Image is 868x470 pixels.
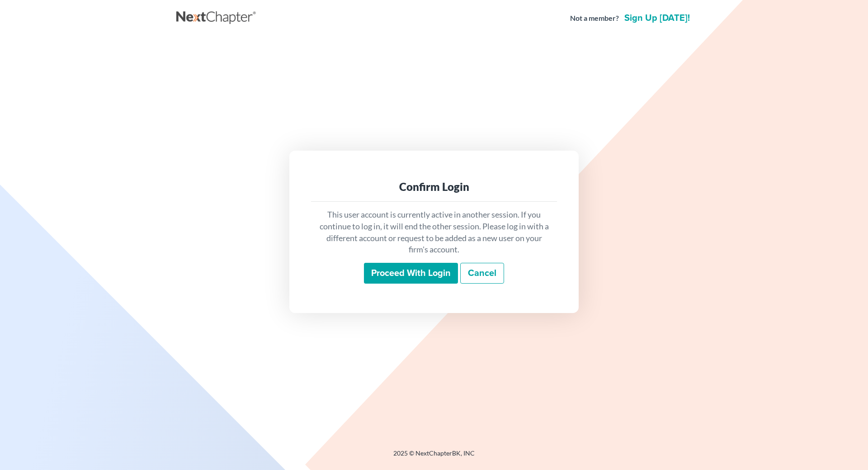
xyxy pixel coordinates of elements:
[364,263,458,284] input: Proceed with login
[623,14,692,23] a: Sign up [DATE]!
[460,263,504,284] a: Cancel
[176,449,692,465] div: 2025 © NextChapterBK, INC
[570,13,619,24] strong: Not a member?
[318,209,550,256] p: This user account is currently active in another session. If you continue to log in, it will end ...
[318,180,550,194] div: Confirm Login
